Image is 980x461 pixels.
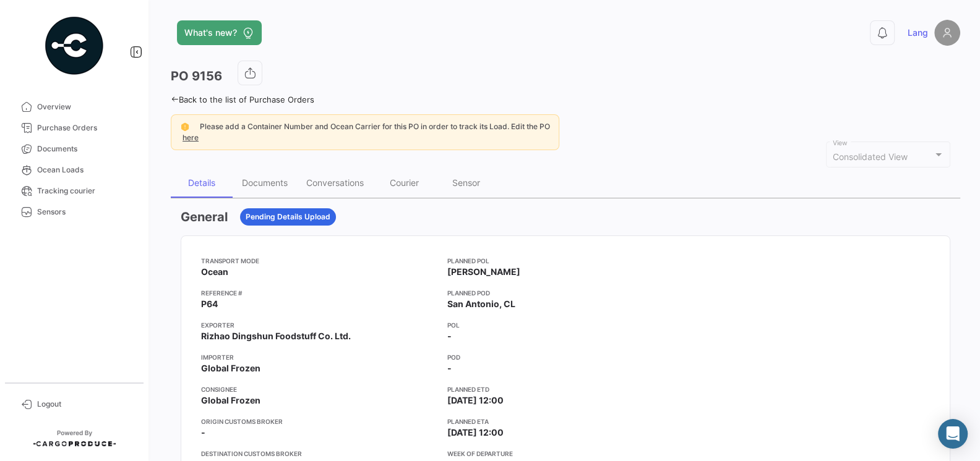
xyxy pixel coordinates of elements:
[37,206,134,218] span: Sensors
[447,449,684,459] app-card-info-title: Week of departure
[177,20,262,45] button: What's new?
[201,330,351,342] span: Rizhao Dingshun Foodstuff Co. Ltd.
[201,449,437,459] app-card-info-title: Destination Customs Broker
[447,352,684,362] app-card-info-title: POD
[447,288,684,298] app-card-info-title: Planned POD
[447,330,452,342] span: -
[201,417,437,426] app-card-info-title: Origin Customs Broker
[37,143,134,154] span: Documents
[180,133,201,142] a: here
[201,320,437,330] app-card-info-title: Exporter
[37,164,134,176] span: Ocean Loads
[43,15,105,77] img: powered-by.png
[201,256,437,266] app-card-info-title: Transport mode
[37,399,134,410] span: Logout
[242,177,288,188] div: Documents
[37,101,134,112] span: Overview
[10,138,139,159] a: Documents
[908,27,928,39] span: Lang
[181,208,228,226] h3: General
[934,20,960,46] img: placeholder-user.png
[452,177,480,188] div: Sensor
[10,159,139,180] a: Ocean Loads
[447,417,684,426] app-card-info-title: Planned ETA
[447,426,504,439] span: [DATE] 12:00
[201,394,260,407] span: Global Frozen
[833,151,908,162] span: Consolidated View
[201,266,228,278] span: Ocean
[447,266,520,278] span: [PERSON_NAME]
[10,96,139,117] a: Overview
[447,256,684,266] app-card-info-title: Planned POL
[201,352,437,362] app-card-info-title: Importer
[171,95,314,104] a: Back to the list of Purchase Orders
[447,362,452,374] span: -
[10,201,139,222] a: Sensors
[200,122,550,131] span: Please add a Container Number and Ocean Carrier for this PO in order to track its Load. Edit the PO
[201,426,205,439] span: -
[246,211,330,222] span: Pending Details Upload
[201,298,218,310] span: P64
[171,67,222,85] h3: PO 9156
[447,394,504,407] span: [DATE] 12:00
[37,122,134,133] span: Purchase Orders
[188,177,215,188] div: Details
[10,117,139,138] a: Purchase Orders
[447,298,515,310] span: San Antonio, CL
[938,419,968,449] div: Abrir Intercom Messenger
[306,177,364,188] div: Conversations
[201,288,437,298] app-card-info-title: Reference #
[447,384,684,394] app-card-info-title: Planned ETD
[184,27,237,39] span: What's new?
[390,177,419,188] div: Courier
[447,320,684,330] app-card-info-title: POL
[37,185,134,197] span: Tracking courier
[201,362,260,374] span: Global Frozen
[201,384,437,394] app-card-info-title: Consignee
[10,180,139,201] a: Tracking courier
